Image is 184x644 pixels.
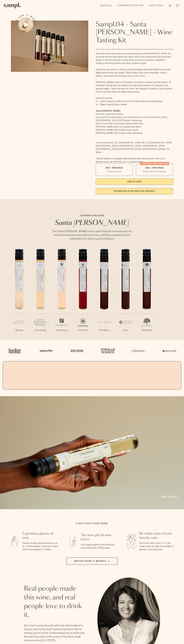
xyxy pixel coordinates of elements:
p: Chardonnay [51,329,72,332]
p: Red Blend [136,329,157,332]
span: [PERSON_NAME] 2022 Riesling [96,113,123,115]
span: Santa [PERSON_NAME] Winery 2022 [GEOGRAPHIC_DATA] [GEOGRAPHIC_DATA] [96,116,167,118]
em: Santa [PERSON_NAME] [55,220,129,226]
button: Watch how it works [66,557,118,565]
li: [PERSON_NAME] 2022 La Cuadrilla Red Blend [96,125,173,128]
p: Chardonnay [30,329,51,332]
small: Try the Capsule [107,170,122,173]
a: Add to cart [161,495,180,499]
p: Riesling [9,329,30,332]
h1: Sampl.04 - Santa [PERSON_NAME] - Wine Tasting Kit [96,21,173,44]
div: Christmas SALE! Save 20% [140,162,169,165]
img: Sampl.04 - Santa Barbara - Wine Tasting Kit [11,21,88,72]
img: Artboard_3_0b291449-6e8c-4d07-b2c2-3f3601a19cd1_x450.png [130,345,146,356]
span: $95 - Two Pack [145,166,164,169]
a: Corporate Gifting [116,3,145,8]
small: Perfect For 2-4 Tastings [143,170,166,173]
a: interested in gifting for groups? [96,188,173,194]
strong: Santa [PERSON_NAME]: [96,110,121,112]
img: Artboard_5_7fdae55a-36fd-43f7-8bfd-f74a06a2878e_x450.png [69,345,85,356]
button: See how it works [18,17,33,32]
li: [PERSON_NAME] 2021 Cuvee le Bec Red Blend [96,132,173,135]
p: Red Blend [94,329,115,332]
h2: Real people made this wine, and real people love to drink it. [24,584,87,619]
h2: A gift that gives more [76,522,108,525]
p: CURRENT RELEASE [49,214,135,217]
p: The Santa [PERSON_NAME] wine region boasts a diverse terroir, nestled between mountains and sea, ... [49,229,135,241]
a: Our Story [148,3,165,8]
h3: The best gift for wine lovers [81,533,117,542]
li: [PERSON_NAME] 2021 Estate Grown Syrah [96,128,173,132]
span: , [118,148,118,150]
p: Sampl's tasting capsule allows you to try 7 100ml glasses of premium wines without committing to ... [22,542,58,551]
li: [GEOGRAPHIC_DATA] 2022 Estate Chardonnay [96,119,173,122]
p: Fall in love with a wine, or 7? We make it easy to order more bottles or glasses of your favorites. [139,542,175,551]
p: Gift a tasting flight of hand-selected, hard-to-find [US_STATE] wines. [81,543,117,550]
span: [GEOGRAPHIC_DATA], [GEOGRAPHIC_DATA] [118,148,164,150]
a: Shop All [99,3,114,8]
img: Artboard_7_5b34974b-f019-449e-91fb-745f8d0877ee_x450.png [161,345,177,356]
div: Gift some of the best wines from small producers in [GEOGRAPHIC_DATA]. It’s no secret that the be... [96,52,173,163]
p: Syrah [115,329,136,332]
p: Pinot Noir [72,329,94,332]
img: Artboard_4_28b4d326-c26e-48f9-9c80-911f17d6414e_x450.png [99,345,115,356]
li: Story Of Soil 2022 Gold Coast Vineyard Pinot Noir [96,122,173,125]
img: Sampl logo [4,3,21,8]
img: Artboard_6_04f9a106-072f-468a-bdd7-f11783b05722_x450.png [38,345,54,356]
h3: 7 premium glasses of wine [22,531,58,540]
p: Our team works directly with the winemakers to source and bottle each Sampl shipment. We’re deepl... [24,624,87,642]
img: Artboard_1_c8cd28af-0030-4af1-819c-248e302c7f06_x450.png [7,345,23,356]
h3: Re-order more of your favorite wine [139,531,175,540]
span: $55 - One Pack [106,166,123,169]
button: Add to Cart [96,178,173,185]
